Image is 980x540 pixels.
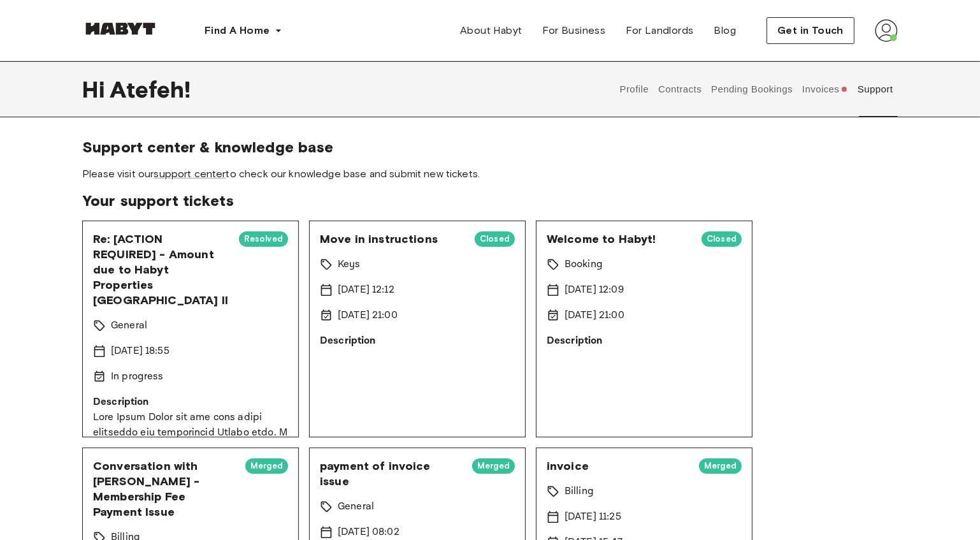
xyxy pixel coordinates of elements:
button: Find A Home [194,18,292,43]
p: General [111,318,147,333]
span: Welcome to Habyt! [547,231,691,247]
span: Closed [702,233,742,245]
a: For Landlords [616,18,703,43]
a: support center [154,168,226,180]
span: Move in instructions [320,231,465,247]
p: [DATE] 21:00 [338,308,398,323]
img: Habyt [82,22,159,35]
span: Merged [472,460,515,472]
button: Get in Touch [767,17,854,44]
p: [DATE] 11:25 [565,509,621,525]
span: About Habyt [460,23,522,38]
p: Booking [565,257,603,272]
p: Description [93,395,288,410]
span: Merged [699,460,742,472]
p: [DATE] 18:55 [111,344,169,359]
span: Closed [475,233,515,245]
div: user profile tabs [615,61,898,117]
span: Get in Touch [777,23,844,38]
button: Support [856,61,895,117]
span: For Business [543,23,606,38]
span: Your support tickets [82,191,898,210]
span: Resolved [239,233,288,245]
p: [DATE] 21:00 [565,308,624,323]
span: Find A Home [205,23,270,38]
p: Billing [565,484,594,499]
p: Description [547,333,742,349]
span: invoice [547,458,689,474]
a: Blog [704,18,747,43]
span: Merged [245,460,288,472]
p: Description [320,333,515,349]
img: avatar [875,19,898,42]
span: payment of invoice issue [320,458,462,489]
p: [DATE] 12:09 [565,282,624,298]
span: Re: [ACTION REQUIRED] - Amount due to Habyt Properties [GEOGRAPHIC_DATA] II [93,231,229,308]
button: Invoices [800,61,849,117]
button: Profile [618,61,651,117]
a: About Habyt [450,18,532,43]
span: Please visit our to check our knowledge base and submit new tickets. [82,167,898,181]
p: [DATE] 08:02 [338,525,400,540]
p: [DATE] 12:12 [338,282,394,298]
button: Contracts [657,61,703,117]
p: Keys [338,257,361,272]
span: Conversation with [PERSON_NAME] - Membership Fee Payment Issue [93,458,235,520]
p: In progress [111,369,164,384]
span: Support center & knowledge base [82,138,898,157]
a: For Business [533,18,616,43]
p: General [338,499,374,514]
span: For Landlords [626,23,693,38]
span: Atefeh ! [110,76,191,103]
span: Hi [82,76,110,103]
span: Blog [714,23,737,38]
button: Pending Bookings [710,61,795,117]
